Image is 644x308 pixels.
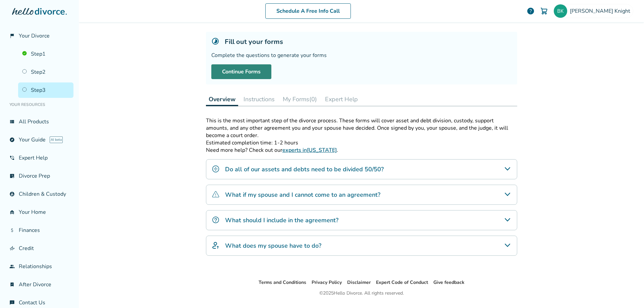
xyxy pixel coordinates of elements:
[570,7,633,15] span: [PERSON_NAME] Knight
[259,279,306,286] a: Terms and Conditions
[9,119,15,124] span: view_list
[319,289,404,297] div: © 2025 Hello Divorce. All rights reserved.
[433,279,465,287] li: Give feedback
[18,64,73,80] a: Step2
[206,210,517,230] div: What should I include in the agreement?
[5,132,73,147] a: exploreYour GuideAI beta
[206,185,517,205] div: What if my spouse and I cannot come to an agreement?
[5,241,73,256] a: finance_modeCredit
[5,223,73,238] a: attach_moneyFinances
[211,52,512,59] div: Complete the questions to generate your forms
[212,165,220,173] img: Do all of our assets and debts need to be divided 50/50?
[322,93,361,106] button: Expert Help
[225,190,380,199] h4: What if my spouse and I cannot come to an agreement?
[206,139,517,146] p: Estimated completion time: 1-2 hours
[312,279,342,286] a: Privacy Policy
[5,168,73,184] a: list_alt_checkDivorce Prep
[9,155,15,161] span: phone_in_talk
[18,46,73,62] a: Step1
[9,264,15,269] span: group
[5,277,73,292] a: bookmark_checkAfter Divorce
[9,137,15,142] span: explore
[50,136,63,143] span: AI beta
[5,114,73,129] a: view_listAll Products
[19,32,50,40] span: Your Divorce
[5,259,73,274] a: groupRelationships
[18,82,73,98] a: Step3
[9,33,15,39] span: flag_2
[206,117,517,139] p: This is the most important step of the divorce process. These forms will cover asset and debt div...
[9,173,15,179] span: list_alt_check
[5,150,73,166] a: phone_in_talkExpert Help
[554,4,567,18] img: bonitaknight@propelschools.org
[5,28,73,44] a: flag_2Your Divorce
[540,7,548,15] img: Cart
[5,98,73,111] li: Your Resources
[610,276,644,308] iframe: Chat Widget
[225,241,321,250] h4: What does my spouse have to do?
[212,241,220,249] img: What does my spouse have to do?
[206,159,517,179] div: Do all of our assets and debts need to be divided 50/50?
[527,7,535,15] a: help
[9,300,15,305] span: chat_info
[9,191,15,197] span: account_child
[211,64,271,79] a: Continue Forms
[280,93,320,106] button: My Forms(0)
[376,279,428,286] a: Expert Code of Conduct
[282,146,337,154] a: experts in[US_STATE]
[206,146,517,154] p: Need more help? Check out our .
[347,279,371,287] li: Disclaimer
[206,236,517,256] div: What does my spouse have to do?
[9,209,15,215] span: garage_home
[9,246,15,251] span: finance_mode
[225,216,338,225] h4: What should I include in the agreement?
[225,37,283,46] h5: Fill out your forms
[9,228,15,233] span: attach_money
[212,216,220,224] img: What should I include in the agreement?
[206,93,238,106] button: Overview
[241,93,277,106] button: Instructions
[5,186,73,202] a: account_childChildren & Custody
[212,190,220,198] img: What if my spouse and I cannot come to an agreement?
[9,282,15,287] span: bookmark_check
[225,165,384,174] h4: Do all of our assets and debts need to be divided 50/50?
[5,204,73,220] a: garage_homeYour Home
[265,3,351,19] a: Schedule A Free Info Call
